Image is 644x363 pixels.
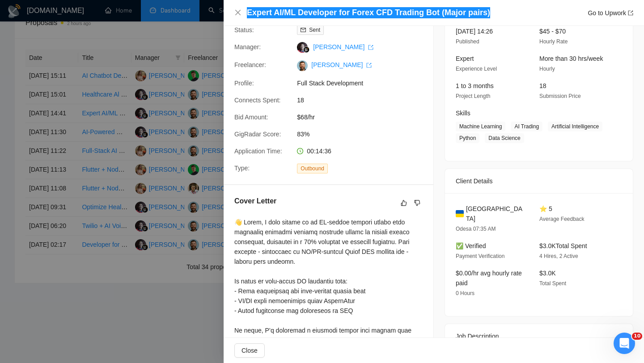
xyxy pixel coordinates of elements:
[614,333,635,354] iframe: Intercom live chat
[456,270,522,287] span: $0.00/hr avg hourly rate paid
[297,78,431,88] span: Full Stack Development
[456,133,479,143] span: Python
[628,10,633,16] span: export
[588,9,633,17] a: Go to Upworkexport
[234,196,276,207] h5: Cover Letter
[456,324,622,348] div: Job Description
[234,9,241,16] span: close
[309,27,320,33] span: Sent
[313,43,373,51] a: [PERSON_NAME] export
[307,148,331,155] span: 00:14:36
[234,26,254,34] span: Status:
[301,27,306,33] span: mail
[539,280,566,287] span: Total Spent
[539,28,566,35] span: $45 - $70
[241,346,258,355] span: Close
[412,198,423,208] button: dislike
[456,226,496,232] span: Odesa 07:35 AM
[414,199,420,207] span: dislike
[539,38,568,45] span: Hourly Rate
[456,242,486,249] span: ✅ Verified
[234,165,250,172] span: Type:
[539,66,555,72] span: Hourly
[466,204,525,224] span: [GEOGRAPHIC_DATA]
[234,61,266,68] span: Freelancer:
[234,148,282,155] span: Application Time:
[456,169,622,193] div: Client Details
[456,55,474,62] span: Expert
[401,199,407,207] span: like
[234,80,254,87] span: Profile:
[456,93,490,99] span: Project Length
[456,28,493,35] span: [DATE] 14:26
[539,253,578,259] span: 4 Hires, 2 Active
[297,129,431,139] span: 83%
[398,198,409,208] button: like
[456,66,497,72] span: Experience Level
[456,38,479,45] span: Published
[456,290,475,296] span: 0 Hours
[234,131,281,138] span: GigRadar Score:
[456,82,494,89] span: 1 to 3 months
[456,209,464,219] img: 🇺🇦
[297,60,308,71] img: c1-JWQDXWEy3CnA6sRtFzzU22paoDq5cZnWyBNc3HWqwvuW0qNnjm1CMP-YmbEEtPC
[366,63,372,68] span: export
[303,46,309,53] img: gigradar-bm.png
[485,133,524,143] span: Data Science
[297,112,431,122] span: $68/hr
[539,55,603,62] span: More than 30 hrs/week
[297,95,431,105] span: 18
[456,253,504,259] span: Payment Verification
[234,43,261,51] span: Manager:
[234,114,268,121] span: Bid Amount:
[247,7,490,18] h4: Expert AI/ML Developer for Forex CFD Trading Bot (Major pairs)
[311,61,372,68] a: [PERSON_NAME] export
[539,270,556,277] span: $3.0K
[234,97,281,104] span: Connects Spent:
[539,82,547,89] span: 18
[539,205,552,212] span: ⭐ 5
[234,9,241,17] button: Close
[511,122,542,131] span: AI Trading
[539,93,581,99] span: Submission Price
[548,122,602,131] span: Artificial Intelligence
[456,122,505,131] span: Machine Learning
[632,333,642,340] span: 10
[297,164,328,173] span: Outbound
[297,148,303,154] span: clock-circle
[456,110,470,117] span: Skills
[234,343,265,358] button: Close
[539,242,587,249] span: $3.0K Total Spent
[539,216,585,222] span: Average Feedback
[368,45,373,50] span: export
